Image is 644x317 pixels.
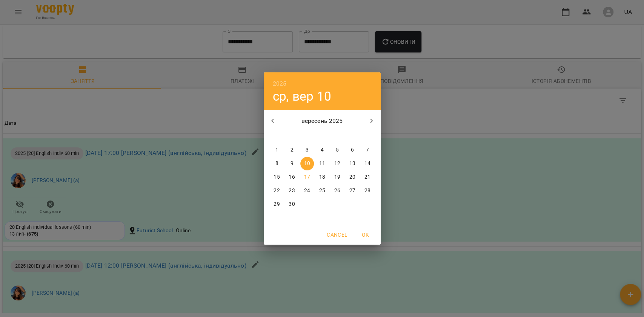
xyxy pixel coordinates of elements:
span: вт [285,132,299,139]
p: 23 [289,187,295,194]
p: 25 [319,187,325,194]
span: пн [270,132,284,139]
span: OK [357,230,375,239]
p: 21 [364,173,370,181]
button: 21 [361,170,374,184]
button: 18 [315,170,329,184]
button: 10 [300,157,314,170]
button: 2025 [273,78,287,89]
button: 13 [346,157,359,170]
button: 9 [285,157,299,170]
span: сб [346,132,359,139]
button: 15 [270,170,284,184]
button: Cancel [324,228,350,242]
button: 12 [330,157,344,170]
button: 26 [330,184,344,198]
p: 22 [274,187,280,194]
p: 8 [275,160,278,167]
button: 28 [361,184,374,198]
button: 14 [361,157,374,170]
p: 29 [274,201,280,208]
p: 16 [289,173,295,181]
button: OK [354,228,378,242]
p: 18 [319,173,325,181]
button: 17 [300,170,314,184]
button: 23 [285,184,299,198]
button: 2 [285,143,299,157]
span: ср [300,132,314,139]
span: пт [330,132,344,139]
p: 17 [304,173,310,181]
p: 6 [350,146,354,154]
p: 20 [349,173,355,181]
p: 7 [366,146,369,154]
button: 7 [361,143,374,157]
button: 19 [330,170,344,184]
button: 11 [315,157,329,170]
p: 3 [305,146,308,154]
p: 9 [290,160,293,167]
button: 25 [315,184,329,198]
span: Cancel [327,230,347,239]
button: 8 [270,157,284,170]
p: 30 [289,201,295,208]
button: 16 [285,170,299,184]
button: 1 [270,143,284,157]
button: 6 [346,143,359,157]
button: 20 [346,170,359,184]
button: 4 [315,143,329,157]
button: 29 [270,198,284,211]
p: 5 [335,146,338,154]
p: 15 [274,173,280,181]
p: вересень 2025 [281,116,363,126]
span: чт [315,132,329,139]
p: 2 [290,146,293,154]
p: 27 [349,187,355,194]
p: 24 [304,187,310,194]
p: 28 [364,187,370,194]
button: 27 [346,184,359,198]
p: 12 [334,160,340,167]
button: 24 [300,184,314,198]
p: 13 [349,160,355,167]
button: 30 [285,198,299,211]
button: 5 [330,143,344,157]
p: 1 [275,146,278,154]
p: 10 [304,160,310,167]
p: 14 [364,160,370,167]
button: 22 [270,184,284,198]
p: 11 [319,160,325,167]
button: ср, вер 10 [273,89,331,104]
p: 26 [334,187,340,194]
p: 4 [320,146,323,154]
p: 19 [334,173,340,181]
button: 3 [300,143,314,157]
span: нд [361,132,374,139]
